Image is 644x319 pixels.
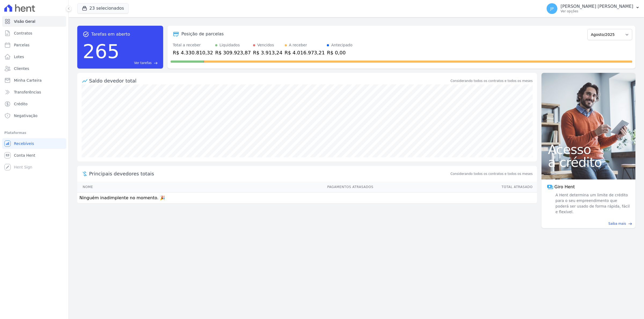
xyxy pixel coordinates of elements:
[257,42,274,48] div: Vencidos
[134,61,152,65] span: Ver tarefas
[2,110,66,121] a: Negativação
[2,138,66,149] a: Recebíveis
[285,49,325,56] div: R$ 4.016.973,21
[561,4,633,9] p: [PERSON_NAME] [PERSON_NAME]
[554,192,630,215] span: A Hent determina um limite de crédito para o seu empreendimento que poderá ser usado de forma ráp...
[77,3,129,13] button: 23 selecionados
[331,42,352,48] div: Antecipado
[253,49,283,56] div: R$ 3.913,24
[2,63,66,74] a: Clientes
[628,222,632,226] span: east
[14,78,42,83] span: Minha Carteira
[159,182,374,193] th: Pagamentos Atrasados
[83,37,119,65] div: 265
[2,87,66,97] a: Transferências
[2,75,66,86] a: Minha Carteira
[14,89,41,95] span: Transferências
[451,171,533,176] span: Considerando todos os contratos e todos os meses
[561,9,633,13] p: Ver opções
[374,182,537,193] th: Total Atrasado
[14,113,38,118] span: Negativação
[545,221,632,226] a: Saiba mais east
[173,42,213,48] div: Total a receber
[77,182,159,193] th: Nome
[14,141,34,146] span: Recebíveis
[14,101,28,107] span: Crédito
[2,150,66,161] a: Conta Hent
[14,66,29,71] span: Clientes
[173,49,213,56] div: R$ 4.330.810,32
[451,78,533,83] div: Considerando todos os contratos e todos os meses
[219,42,240,48] div: Liquidados
[608,221,626,226] span: Saiba mais
[215,49,251,56] div: R$ 309.923,87
[14,42,30,48] span: Parcelas
[4,130,64,136] div: Plataformas
[542,1,644,16] button: JP [PERSON_NAME] [PERSON_NAME] Ver opções
[89,77,449,84] div: Saldo devedor total
[550,7,554,10] span: JP
[289,42,307,48] div: A receber
[2,16,66,27] a: Visão Geral
[548,143,629,156] span: Acesso
[548,156,629,169] span: a crédito
[154,61,158,65] span: east
[14,31,32,36] span: Contratos
[83,31,89,37] span: task_alt
[2,99,66,109] a: Crédito
[14,19,35,24] span: Visão Geral
[77,193,537,204] td: Ninguém inadimplente no momento. 🎉
[14,54,24,59] span: Lotes
[2,40,66,50] a: Parcelas
[2,51,66,62] a: Lotes
[14,153,35,158] span: Conta Hent
[327,49,352,56] div: R$ 0,00
[554,184,575,190] span: Giro Hent
[122,61,158,65] a: Ver tarefas east
[2,28,66,39] a: Contratos
[181,31,224,37] div: Posição de parcelas
[89,170,449,177] span: Principais devedores totais
[91,31,130,37] span: Tarefas em aberto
